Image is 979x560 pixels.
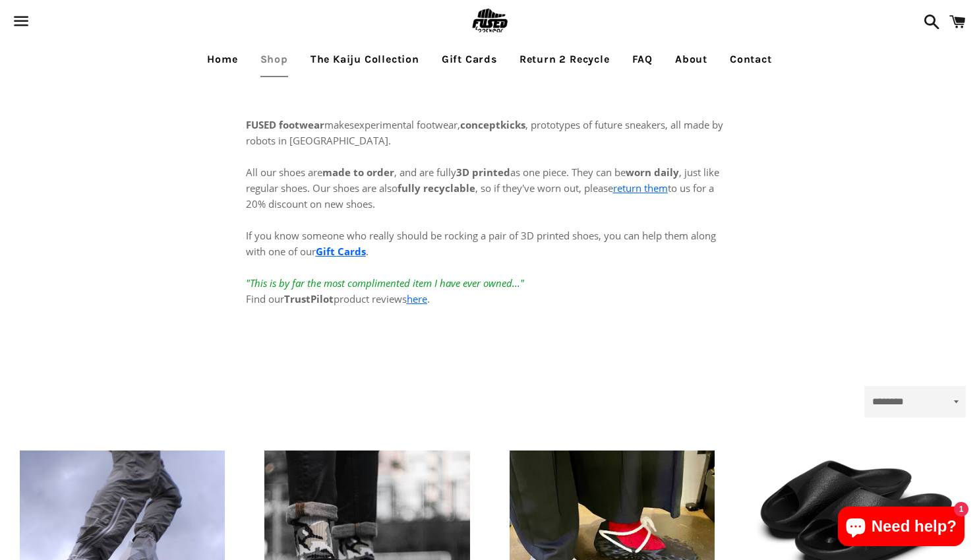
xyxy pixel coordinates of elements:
a: Gift Cards [316,245,366,258]
a: About [665,43,717,76]
span: experimental footwear, , prototypes of future sneakers, all made by robots in [GEOGRAPHIC_DATA]. [246,118,723,147]
inbox-online-store-chat: Shopify online store chat [834,507,968,549]
a: Shop [251,43,298,76]
strong: FUSED footwear [246,118,324,131]
em: "This is by far the most complimented item I have ever owned..." [246,276,524,290]
a: Home [197,43,247,76]
a: return them [613,181,668,195]
span: makes [246,118,354,131]
strong: 3D printed [456,166,510,179]
strong: worn daily [626,166,679,179]
p: All our shoes are , and are fully as one piece. They can be , just like regular shoes. Our shoes ... [246,148,734,307]
strong: conceptkicks [460,118,525,131]
strong: made to order [322,166,394,179]
a: The Kaiju Collection [301,43,429,76]
strong: TrustPilot [284,292,334,305]
a: FAQ [622,43,663,76]
a: here [407,292,427,305]
a: Return 2 Recycle [510,43,620,76]
a: Gift Cards [432,43,507,76]
a: Contact [720,43,782,76]
strong: fully recyclable [398,181,475,195]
